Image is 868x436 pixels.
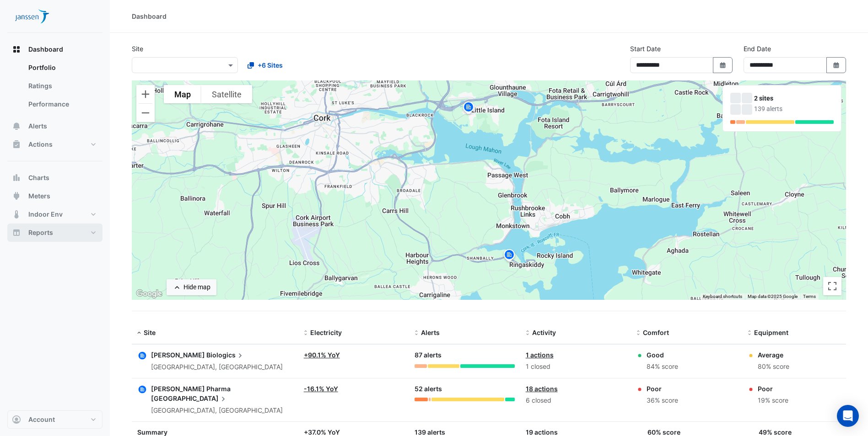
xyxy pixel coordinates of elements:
div: [GEOGRAPHIC_DATA], [GEOGRAPHIC_DATA] [151,362,283,372]
a: +90.1% YoY [304,351,340,359]
span: [GEOGRAPHIC_DATA] [151,393,228,404]
label: End Date [744,44,771,53]
div: 1 closed [526,362,625,372]
a: Portfolio [21,58,102,77]
span: Activity [532,329,556,336]
span: +6 Sites [258,60,283,70]
img: site-pin.svg [461,101,476,117]
div: 6 closed [526,395,625,406]
div: 87 alerts [415,350,514,361]
label: Start Date [630,44,661,53]
button: Charts [7,169,102,187]
div: 19% score [758,395,788,406]
span: Charts [28,173,49,182]
span: Equipment [754,329,788,336]
span: Electricity [310,329,342,336]
span: Alerts [421,329,440,336]
span: Dashboard [28,45,63,54]
div: Open Intercom Messenger [837,405,859,427]
a: Open this area in Google Maps (opens a new window) [134,288,164,300]
label: Site [132,44,143,53]
img: Google [134,288,164,300]
button: +6 Sites [242,57,289,73]
span: Alerts [28,122,47,131]
a: 1 actions [526,351,554,359]
div: Hide map [183,282,210,292]
app-icon: Indoor Env [12,210,21,219]
div: Dashboard [7,58,102,117]
span: Reports [28,228,53,237]
div: 139 alerts [754,104,834,114]
div: 80% score [758,362,789,372]
span: Site [144,329,156,336]
span: Summary [137,428,167,436]
span: [PERSON_NAME] [151,351,205,359]
button: Zoom in [136,85,155,103]
app-icon: Actions [12,140,21,149]
button: Zoom out [136,104,155,122]
span: Indoor Env [28,210,63,219]
button: Alerts [7,117,102,135]
a: Performance [21,95,102,113]
div: 84% score [647,362,678,372]
button: Keyboard shortcuts [703,293,742,300]
span: Account [28,415,55,424]
button: Account [7,410,102,429]
a: Terms (opens in new tab) [803,294,816,299]
button: Show satellite imagery [201,85,252,103]
div: Average [758,350,789,360]
div: Dashboard [132,11,167,21]
div: [GEOGRAPHIC_DATA], [GEOGRAPHIC_DATA] [151,405,293,416]
span: Actions [28,140,53,149]
div: Poor [758,384,788,393]
a: -16.1% YoY [304,385,338,393]
div: 52 alerts [415,384,514,394]
button: Actions [7,135,102,154]
span: Meters [28,191,50,201]
div: Good [647,350,678,360]
button: Dashboard [7,40,102,58]
app-icon: Dashboard [12,45,21,54]
button: Hide map [167,279,216,295]
img: Company Logo [11,7,52,26]
div: 36% score [647,395,678,406]
app-icon: Charts [12,173,21,182]
div: Poor [647,384,678,393]
fa-icon: Select Date [719,61,727,69]
button: Reports [7,223,102,242]
span: Comfort [643,329,669,336]
button: Meters [7,187,102,205]
button: Indoor Env [7,205,102,223]
button: Toggle fullscreen view [823,277,841,295]
app-icon: Alerts [12,122,21,131]
app-icon: Reports [12,228,21,237]
app-icon: Meters [12,191,21,201]
button: Show street map [164,85,201,103]
div: 2 sites [754,94,834,103]
a: Ratings [21,77,102,95]
span: Biologics [206,350,245,360]
fa-icon: Select Date [832,61,841,69]
a: 18 actions [526,385,558,393]
img: site-pin.svg [502,248,517,264]
span: Map data ©2025 Google [748,294,798,299]
span: [PERSON_NAME] Pharma [151,385,231,393]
